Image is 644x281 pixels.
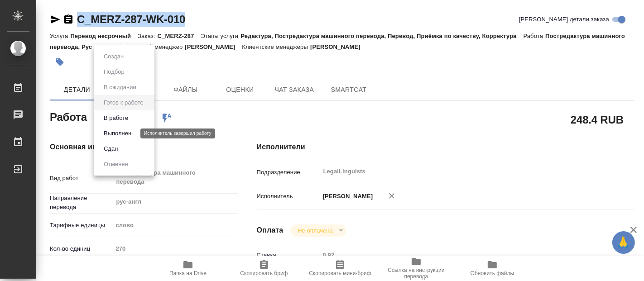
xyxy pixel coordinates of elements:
button: Создан [101,52,126,62]
button: В ожидании [101,82,139,92]
button: Отменен [101,159,131,169]
button: Сдан [101,144,120,154]
button: Выполнен [101,129,134,138]
button: Подбор [101,67,127,77]
button: Готов к работе [101,98,146,108]
button: В работе [101,113,131,123]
